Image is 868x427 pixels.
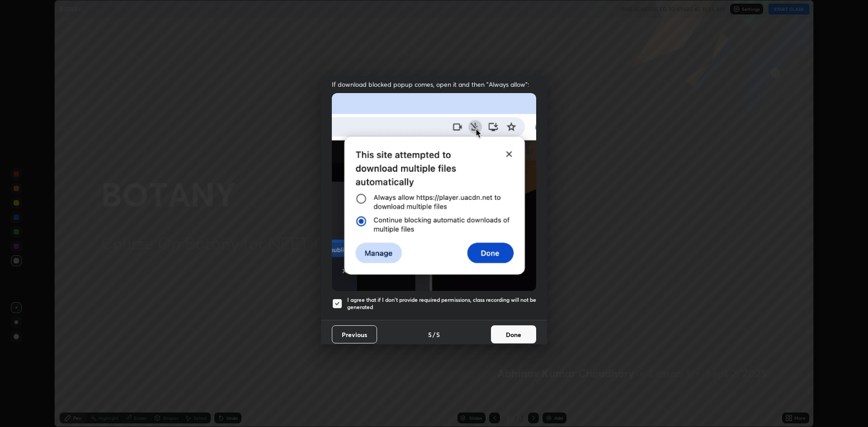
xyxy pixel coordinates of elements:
h4: 5 [428,330,432,339]
span: If download blocked popup comes, open it and then "Always allow": [332,80,536,89]
h4: / [433,330,435,339]
h4: 5 [436,330,440,339]
img: downloads-permission-blocked.gif [332,93,536,291]
h5: I agree that if I don't provide required permissions, class recording will not be generated [347,296,536,310]
button: Previous [332,325,377,343]
button: Done [491,325,536,343]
